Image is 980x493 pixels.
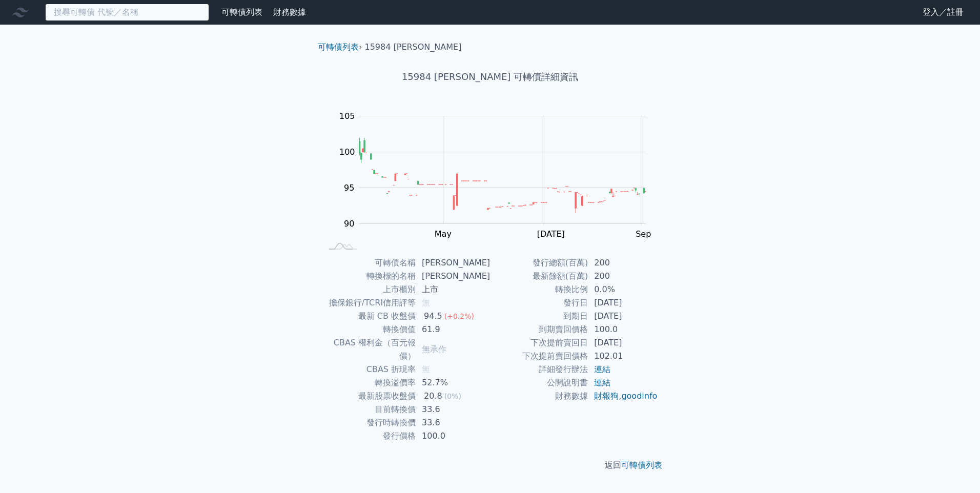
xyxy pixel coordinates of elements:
[490,376,588,389] td: 公開說明書
[322,363,416,376] td: CBAS 折現率
[322,389,416,403] td: 最新股票收盤價
[322,256,416,270] td: 可轉債名稱
[490,363,588,376] td: 詳細發行辦法
[310,459,670,471] p: 返回
[273,7,306,17] a: 財務數據
[318,41,362,53] li: ›
[416,323,490,336] td: 61.9
[490,256,588,270] td: 發行總額(百萬)
[344,219,354,229] tspan: 90
[588,350,658,363] td: 102.01
[422,364,430,374] span: 無
[422,389,444,403] div: 20.8
[322,429,416,443] td: 發行價格
[588,283,658,296] td: 0.0%
[334,111,662,239] g: Chart
[221,7,262,17] a: 可轉債列表
[490,336,588,350] td: 下次提前賣回日
[490,270,588,283] td: 最新餘額(百萬)
[588,389,658,403] td: ,
[322,376,416,389] td: 轉換溢價率
[365,41,462,53] li: 15984 [PERSON_NAME]
[322,416,416,429] td: 發行時轉換價
[490,283,588,296] td: 轉換比例
[537,229,565,239] tspan: [DATE]
[416,416,490,429] td: 33.6
[490,389,588,403] td: 財務數據
[914,4,972,20] a: 登入／註冊
[588,256,658,270] td: 200
[444,392,461,400] span: (0%)
[588,310,658,323] td: [DATE]
[594,378,610,387] a: 連結
[339,147,355,157] tspan: 100
[344,183,354,193] tspan: 95
[444,312,474,320] span: (+0.2%)
[588,336,658,350] td: [DATE]
[322,310,416,323] td: 最新 CB 收盤價
[588,270,658,283] td: 200
[636,229,651,239] tspan: Sep
[588,323,658,336] td: 100.0
[490,310,588,323] td: 到期日
[621,460,662,470] a: 可轉債列表
[490,296,588,310] td: 發行日
[490,323,588,336] td: 到期賣回價格
[594,364,610,374] a: 連結
[322,336,416,363] td: CBAS 權利金（百元報價）
[339,111,355,121] tspan: 105
[588,296,658,310] td: [DATE]
[322,296,416,310] td: 擔保銀行/TCRI信用評等
[322,283,416,296] td: 上市櫃別
[422,298,430,307] span: 無
[416,429,490,443] td: 100.0
[322,270,416,283] td: 轉換標的名稱
[490,350,588,363] td: 下次提前賣回價格
[416,376,490,389] td: 52.7%
[435,229,452,239] tspan: May
[416,256,490,270] td: [PERSON_NAME]
[322,323,416,336] td: 轉換價值
[318,42,359,52] a: 可轉債列表
[416,270,490,283] td: [PERSON_NAME]
[594,391,619,401] a: 財報狗
[422,344,446,354] span: 無承作
[310,70,670,84] h1: 15984 [PERSON_NAME] 可轉債詳細資訊
[416,283,490,296] td: 上市
[322,403,416,416] td: 目前轉換價
[422,310,444,323] div: 94.5
[416,403,490,416] td: 33.6
[45,4,209,21] input: 搜尋可轉債 代號／名稱
[621,391,657,401] a: goodinfo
